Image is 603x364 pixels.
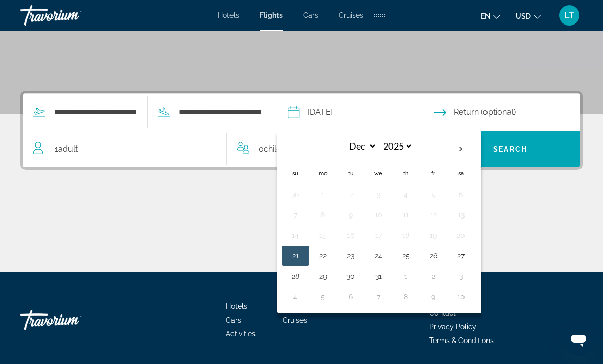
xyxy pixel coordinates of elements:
button: Search [441,131,581,167]
button: Day 30 [287,187,304,202]
button: Day 1 [315,187,331,202]
button: Day 18 [398,228,414,242]
a: Cruises [339,11,363,19]
span: Children [264,144,294,154]
button: Day 6 [342,289,359,304]
button: Travelers: 1 adult, 0 children [23,131,441,167]
button: Day 19 [425,228,442,242]
button: Extra navigation items [374,7,385,23]
span: USD [516,12,531,20]
button: Day 5 [315,289,331,304]
a: Flights [260,11,283,19]
select: Select month [343,137,377,155]
a: Cruises [283,316,307,324]
a: Cars [303,11,318,19]
a: Activities [226,330,256,338]
span: Search [493,145,528,153]
button: Day 14 [287,228,304,242]
button: Return date [434,94,580,131]
button: User Menu [556,5,583,26]
button: Day 28 [287,269,304,283]
button: Day 22 [315,249,331,263]
a: Cars [226,316,241,324]
a: Terms & Conditions [429,336,494,345]
button: Day 2 [425,269,442,283]
button: Day 9 [342,208,359,222]
button: Day 7 [287,208,304,222]
button: Change language [481,9,500,23]
select: Select year [380,137,413,155]
button: Day 8 [398,289,414,304]
button: Day 2 [342,187,359,202]
button: Day 4 [287,289,304,304]
a: Travorium [20,305,123,335]
button: Day 3 [453,269,469,283]
span: 0 [259,142,294,156]
a: Travorium [20,2,123,29]
button: Day 1 [398,269,414,283]
button: Day 27 [453,249,469,263]
button: Day 11 [398,208,414,222]
button: Day 31 [370,269,386,283]
button: Day 10 [370,208,386,222]
a: Hotels [226,302,247,310]
button: Day 21 [287,249,304,263]
button: Depart date: Dec 21, 2025 [288,94,434,131]
button: Day 10 [453,289,469,304]
span: 1 [55,142,78,156]
button: Day 9 [425,289,442,304]
span: Adult [58,144,78,154]
button: Day 8 [315,208,331,222]
button: Day 3 [370,187,386,202]
button: Day 4 [398,187,414,202]
button: Day 17 [370,228,386,242]
button: Change currency [516,9,541,23]
button: Day 5 [425,187,442,202]
span: LT [564,10,574,20]
button: Next month [447,137,475,161]
button: Day 7 [370,289,386,304]
button: Day 13 [453,208,469,222]
span: en [481,12,491,20]
button: Day 20 [453,228,469,242]
iframe: Button to launch messaging window [562,323,595,356]
a: Hotels [218,11,239,19]
button: Day 30 [342,269,359,283]
div: Search widget [23,93,580,167]
button: Day 24 [370,249,386,263]
button: Day 29 [315,269,331,283]
button: Day 25 [398,249,414,263]
button: Day 16 [342,228,359,242]
button: Day 15 [315,228,331,242]
button: Day 6 [453,187,469,202]
button: Day 26 [425,249,442,263]
a: Privacy Policy [429,323,476,331]
button: Day 23 [342,249,359,263]
button: Day 12 [425,208,442,222]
